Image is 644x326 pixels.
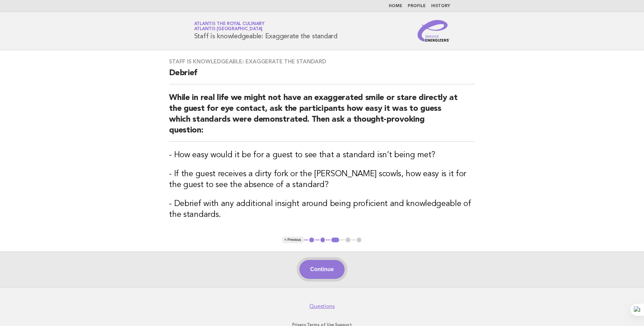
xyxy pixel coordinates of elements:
[194,22,264,31] a: Atlantis the Royal CulinaryAtlantis [GEOGRAPHIC_DATA]
[299,260,345,279] button: Continue
[431,4,450,8] a: History
[389,4,402,8] a: Home
[169,150,475,161] h3: - How easy would it be for a guest to see that a standard isn’t being met?
[282,237,304,243] button: < Previous
[169,169,475,190] h3: - If the guest receives a dirty fork or the [PERSON_NAME] scowls, how easy is it for the guest to...
[169,68,475,84] h2: Debrief
[330,237,340,243] button: 3
[169,93,475,142] h2: While in real life we might not have an exaggerated smile or stare directly at the guest for eye ...
[169,58,475,65] h3: Staff is knowledgeable: Exaggerate the standard
[169,199,475,220] h3: - Debrief with any additional insight around being proficient and knowledgeable of the standards.
[309,303,335,310] a: Questions
[194,22,337,40] h1: Staff is knowledgeable: Exaggerate the standard
[319,237,326,243] button: 2
[418,20,450,42] img: Service Energizers
[194,27,263,32] span: Atlantis [GEOGRAPHIC_DATA]
[408,4,426,8] a: Profile
[308,237,315,243] button: 1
